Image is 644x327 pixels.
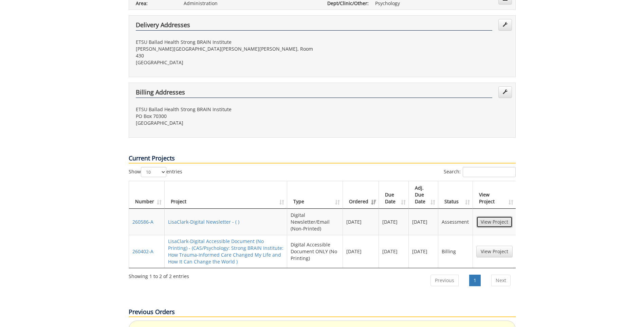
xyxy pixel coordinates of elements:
th: Due Date: activate to sort column ascending [379,181,409,209]
p: ETSU Ballad Health Strong BRAIN Institute [136,39,317,46]
td: [DATE] [409,209,439,235]
th: Ordered: activate to sort column ascending [343,181,379,209]
a: 1 [469,275,481,286]
p: PO Box 70300 [136,113,317,120]
a: LisaClark-Digital Accessible Document (No Printing) - (CAS/Psychology: Strong BRAIN Institute: Ho... [168,238,283,265]
a: 260586-A [132,219,153,225]
th: Adj. Due Date: activate to sort column ascending [409,181,439,209]
td: Assessment [438,209,473,235]
a: View Project [476,246,513,257]
p: Current Projects [129,154,516,163]
a: Edit Addresses [498,86,512,98]
td: Digital Newsletter/Email (Non-Printed) [287,209,343,235]
th: Status: activate to sort column ascending [438,181,473,209]
th: Project: activate to sort column ascending [165,181,287,209]
p: Previous Orders [129,308,516,317]
td: [DATE] [379,209,409,235]
p: [GEOGRAPHIC_DATA] [136,59,317,66]
a: View Project [476,216,513,228]
label: Show entries [129,167,182,177]
td: [DATE] [343,209,379,235]
td: [DATE] [379,235,409,268]
input: Search: [463,167,516,177]
select: Showentries [141,167,166,177]
label: Search: [444,167,516,177]
a: Next [491,275,511,286]
th: View Project: activate to sort column ascending [473,181,516,209]
a: Previous [430,275,459,286]
h4: Delivery Addresses [136,22,492,31]
td: Billing [438,235,473,268]
th: Number: activate to sort column ascending [129,181,165,209]
td: Digital Accessible Document ONLY (No Printing) [287,235,343,268]
td: [DATE] [409,235,439,268]
h4: Billing Addresses [136,89,492,98]
a: LisaClark-Digital Newsletter - ( ) [168,219,239,225]
p: ETSU Ballad Health Strong BRAIN Institute [136,106,317,113]
a: Edit Addresses [498,19,512,31]
div: Showing 1 to 2 of 2 entries [129,270,189,280]
p: [GEOGRAPHIC_DATA] [136,120,317,126]
th: Type: activate to sort column ascending [287,181,343,209]
td: [DATE] [343,235,379,268]
a: 260402-A [132,248,153,255]
p: [PERSON_NAME][GEOGRAPHIC_DATA][PERSON_NAME][PERSON_NAME], Room 430 [136,46,317,59]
